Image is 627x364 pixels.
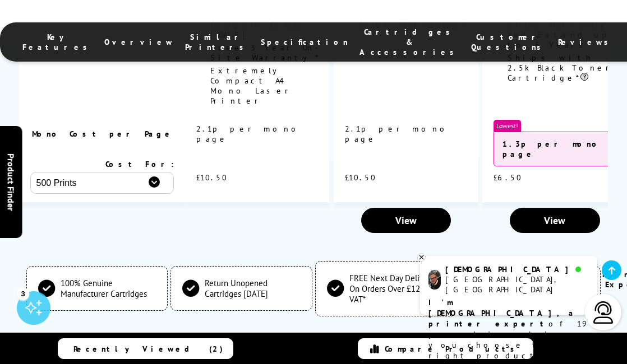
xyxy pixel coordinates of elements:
[105,159,174,169] span: Cost For:
[58,338,233,359] a: Recently Viewed (2)
[428,297,577,329] b: I'm [DEMOGRAPHIC_DATA], a printer expert
[494,172,522,183] span: £6.50
[185,32,250,52] span: Similar Printers
[349,273,445,305] span: FREE Next Day Delivery On Orders Over £125 ex VAT*
[395,214,417,227] span: View
[345,124,451,144] span: 2.1p per mono page
[544,214,565,227] span: View
[261,37,348,47] span: Specification
[32,129,174,139] span: Mono Cost per Page
[210,66,293,106] span: Extremely Compact A4 Mono Laser Printer
[22,32,93,52] span: Key Features
[471,32,547,52] span: Customer Questions
[494,132,616,166] div: 1.3p per mono page
[494,120,521,132] span: Lowest!
[428,270,441,290] img: chris-livechat.png
[385,344,520,354] span: Compare Products
[17,287,29,300] div: 3
[361,208,451,233] a: View
[510,208,600,233] a: View
[61,278,156,299] span: 100% Genuine Manufacturer Cartridges
[196,124,302,144] span: 2.1p per mono page
[358,338,533,359] a: Compare Products
[205,278,300,299] span: Return Unopened Cartridges [DATE]
[428,297,589,361] p: of 19 years! I can help you choose the right product
[558,37,614,47] span: Reviews
[359,27,460,57] span: Cartridges & Accessories
[345,172,376,183] span: £10.50
[508,53,614,83] span: Ships with 2.5k Black Toner Cartridge*
[73,344,223,354] span: Recently Viewed (2)
[196,172,228,183] span: £10.50
[445,274,588,295] div: [GEOGRAPHIC_DATA], [GEOGRAPHIC_DATA]
[104,37,174,47] span: Overview
[592,301,615,324] img: user-headset-light.svg
[445,264,588,274] div: [DEMOGRAPHIC_DATA]
[6,153,17,211] span: Product Finder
